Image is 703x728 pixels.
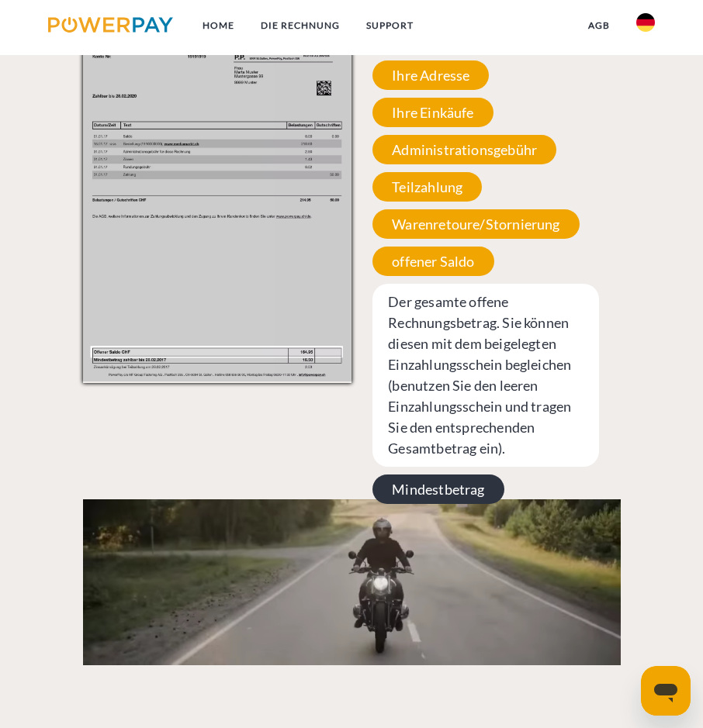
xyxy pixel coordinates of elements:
img: mask_15.png [83,2,351,381]
a: Home [189,12,248,40]
span: offener Saldo [372,247,493,276]
span: Administrationsgebühr [372,135,556,164]
span: Der gesamte offene Rechnungsbetrag. Sie können diesen mit dem beigelegten Einzahlungsschein begle... [372,284,599,467]
iframe: Schaltfläche zum Öffnen des Messaging-Fensters [641,666,691,716]
span: Warenretoure/Stornierung [372,209,579,239]
span: Mindestbetrag [372,474,504,504]
span: Ihre Adresse [372,60,489,90]
span: Teilzahlung [372,172,482,202]
a: SUPPORT [353,12,427,40]
a: DIE RECHNUNG [248,12,353,40]
img: logo-powerpay.svg [48,17,173,33]
a: Fallback Image [83,499,621,665]
a: agb [575,12,623,40]
img: de [636,13,655,32]
span: Ihre Einkäufe [372,98,493,127]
